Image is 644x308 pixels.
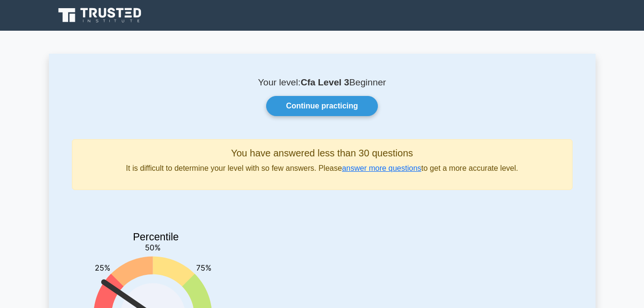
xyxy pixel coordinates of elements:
[133,231,179,243] text: Percentile
[342,164,421,172] a: answer more questions
[80,163,564,174] p: It is difficult to determine your level with so few answers. Please to get a more accurate level.
[266,96,377,116] a: Continue practicing
[80,147,564,159] h5: You have answered less than 30 questions
[301,77,349,87] b: Cfa Level 3
[72,77,573,88] p: Your level: Beginner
